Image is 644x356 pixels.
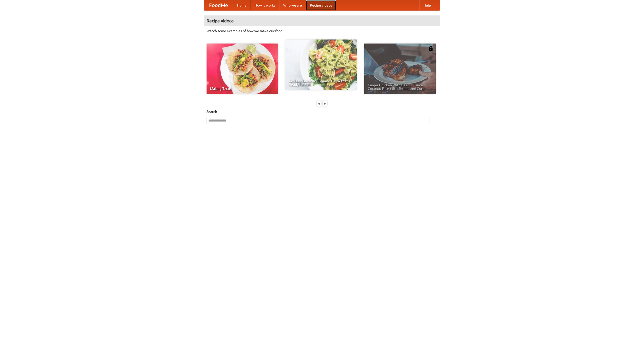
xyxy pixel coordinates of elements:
a: Recipe videos [306,0,336,10]
h4: Recipe videos [204,16,440,26]
a: Who we are [279,0,306,10]
a: Help [419,0,435,10]
h5: Search [207,109,437,114]
a: FoodMe [204,0,233,10]
img: 483408.png [428,46,433,51]
p: Watch some examples of how we make our food! [207,28,437,33]
span: An Easy, Summery Tomato Pasta That's Ready for Fall [289,79,353,86]
span: Making Tacos [210,87,274,90]
a: Home [233,0,251,10]
a: Making Tacos [207,44,278,94]
div: « [317,100,321,107]
a: How it works [251,0,279,10]
div: » [323,100,327,107]
a: An Easy, Summery Tomato Pasta That's Ready for Fall [285,39,357,90]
